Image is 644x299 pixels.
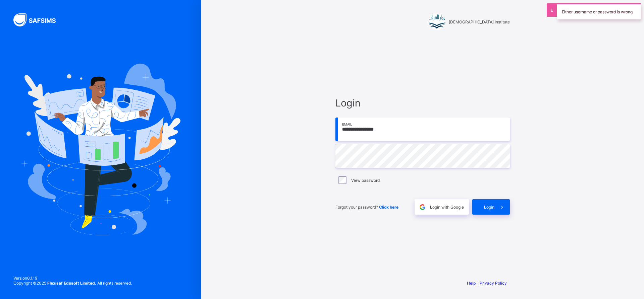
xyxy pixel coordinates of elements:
[557,3,641,19] div: Either username or password is wrong
[351,178,380,183] label: View password
[449,19,510,24] span: [DEMOGRAPHIC_DATA] Institute
[430,205,464,210] span: Login with Google
[419,203,426,211] img: google.396cfc9801f0270233282035f929180a.svg
[379,205,398,210] a: Click here
[13,13,64,26] img: SAFSIMS Logo
[480,281,507,286] a: Privacy Policy
[335,205,398,210] span: Forgot your password?
[467,281,476,286] a: Help
[13,281,132,286] span: Copyright © 2025 All rights reserved.
[13,276,132,281] span: Version 0.1.19
[21,64,180,235] img: Hero Image
[484,205,494,210] span: Login
[47,281,96,286] strong: Flexisaf Edusoft Limited.
[335,97,510,109] span: Login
